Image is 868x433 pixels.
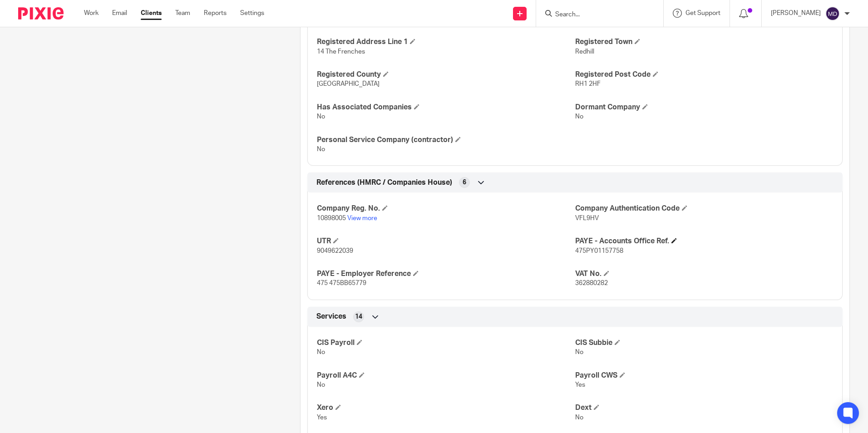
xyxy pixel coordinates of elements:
[575,414,583,421] span: No
[317,135,575,145] h4: Personal Service Company (contractor)
[575,382,585,388] span: Yes
[317,382,325,388] span: No
[317,248,353,254] span: 9049622039
[317,204,575,213] h4: Company Reg. No.
[355,312,362,321] span: 14
[317,269,575,279] h4: PAYE - Employer Reference
[316,312,346,321] span: Services
[575,403,833,413] h4: Dext
[575,204,833,213] h4: Company Authentication Code
[575,236,833,246] h4: PAYE - Accounts Office Ref.
[175,9,190,18] a: Team
[575,349,583,355] span: No
[204,9,227,18] a: Reports
[317,403,575,413] h4: Xero
[575,103,833,112] h4: Dormant Company
[575,269,833,279] h4: VAT No.
[347,215,377,221] a: View more
[575,113,583,120] span: No
[112,9,127,18] a: Email
[317,280,366,286] span: 475 475BB65779
[575,81,601,87] span: RH1 2HF
[317,81,380,87] span: [GEOGRAPHIC_DATA]
[575,37,833,47] h4: Registered Town
[317,37,575,47] h4: Registered Address Line 1
[825,6,840,21] img: svg%3E
[18,7,64,20] img: Pixie
[317,103,575,112] h4: Has Associated Companies
[554,11,636,19] input: Search
[317,371,575,380] h4: Payroll A4C
[317,338,575,348] h4: CIS Payroll
[316,178,452,187] span: References (HMRC / Companies House)
[771,9,821,18] p: [PERSON_NAME]
[317,49,365,55] span: 14 The Frenches
[84,9,99,18] a: Work
[575,338,833,348] h4: CIS Subbie
[317,236,575,246] h4: UTR
[317,70,575,79] h4: Registered County
[575,371,833,380] h4: Payroll CWS
[463,178,466,187] span: 6
[575,280,608,286] span: 362880282
[240,9,264,18] a: Settings
[575,215,599,221] span: VFL9HV
[686,10,720,16] span: Get Support
[575,49,594,55] span: Redhill
[317,349,325,355] span: No
[317,146,325,153] span: No
[317,215,346,221] span: 10898005
[317,113,325,120] span: No
[317,414,327,421] span: Yes
[575,70,833,79] h4: Registered Post Code
[141,9,162,18] a: Clients
[575,248,623,254] span: 475PY01157758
